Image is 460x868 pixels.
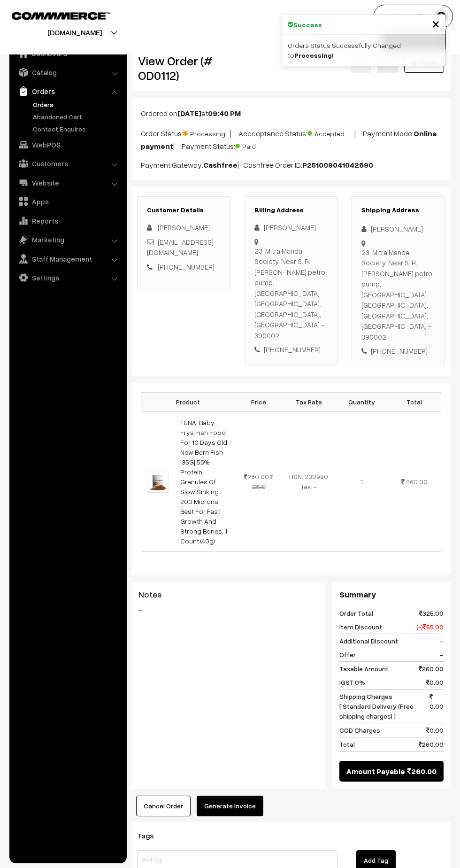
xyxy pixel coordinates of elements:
[361,224,435,234] div: [PERSON_NAME]
[254,344,328,355] div: [PHONE_NUMBER]
[197,796,263,816] button: Generate Invoice
[208,108,241,118] b: 09:40 PM
[12,193,123,210] a: Apps
[147,238,214,257] a: [EMAIL_ADDRESS][DOMAIN_NAME]
[307,126,354,139] span: Accepted
[235,392,283,411] th: Price
[294,51,332,59] strong: Processing
[419,739,444,749] span: 260.00
[388,392,441,411] th: Total
[183,126,230,139] span: Processing
[12,269,123,286] a: Settings
[141,159,441,170] p: Payment Gateway: | Cashfree Order ID:
[180,418,227,545] a: TUNAI Baby Frys Fish Food For 10 Days Old New Born Fish |35G| 55% Protein Granules Of Slow Sinkin...
[31,100,123,109] a: Orders
[254,206,328,214] h3: Billing Address
[426,725,444,735] span: 0.00
[361,346,435,356] div: [PHONE_NUMBER]
[289,473,328,490] span: HSN: 230990 Tax: -
[346,766,405,777] span: Amount Payable
[12,231,123,248] a: Marketing
[440,650,444,659] span: -
[406,478,428,486] span: 260.00
[361,247,435,342] div: 23, Mitra Mandal Society, Near S. R. [PERSON_NAME] petrol pump, [GEOGRAPHIC_DATA] [GEOGRAPHIC_DAT...
[360,478,363,486] span: 1
[429,691,444,721] span: 0.00
[339,691,429,721] span: Shipping Charges [ Standard Delivery (Free shipping charges) ]
[137,831,165,840] span: Tags
[12,83,123,100] a: Orders
[419,608,444,618] span: 325.00
[339,622,382,632] span: Item Discount
[282,35,445,66] div: Orders Status Successfully Changed to !
[407,766,437,777] span: 260.00
[12,64,123,81] a: Catalog
[158,263,215,271] a: [PHONE_NUMBER]
[432,16,440,31] button: Close
[254,246,328,341] div: 23, Mitra Mandal Society, Near S. R. [PERSON_NAME] petrol pump, [GEOGRAPHIC_DATA] [GEOGRAPHIC_DAT...
[426,677,444,687] span: 0.00
[293,20,322,30] strong: Success
[12,212,123,229] a: Reports
[361,206,435,214] h3: Shipping Address
[339,589,444,600] h3: Summary
[203,160,238,170] b: Cashfree
[339,725,380,735] span: COD Charges
[440,636,444,646] span: -
[12,12,110,19] img: COMMMERCE
[138,589,318,600] h3: Notes
[302,160,373,170] b: P251009041042690
[339,664,389,674] span: Taxable Amount
[432,15,440,32] span: ×
[12,136,123,153] a: WebPOS
[147,206,221,214] h3: Customer Details
[254,222,328,233] div: [PERSON_NAME]
[373,5,453,28] button: Tunai Love for…
[235,139,282,151] span: Paid
[416,622,444,632] span: (-) 65.00
[339,677,365,687] span: IGST 0%
[335,392,388,411] th: Quantity
[12,155,123,172] a: Customers
[31,112,123,122] a: Abandoned Cart
[138,604,318,615] blockquote: -
[147,471,169,493] img: L-05-Hatchery.jpg
[283,392,335,411] th: Tax Rate
[12,250,123,267] a: Staff Management
[434,9,448,23] img: user
[12,174,123,191] a: Website
[141,392,235,411] th: Product
[12,9,94,21] a: COMMMERCE
[419,664,444,674] span: 260.00
[339,608,373,618] span: Order Total
[339,636,398,646] span: Additional Discount
[177,108,201,118] b: [DATE]
[141,108,441,119] p: Ordered on at
[31,124,123,134] a: Contact Enquires
[141,126,441,152] p: Order Status: | Accceptance Status: | Payment Mode: | Payment Status:
[339,650,356,659] span: Offer
[339,739,355,749] span: Total
[136,796,191,816] button: Cancel Order
[158,223,210,232] span: [PERSON_NAME]
[244,473,269,480] span: 260.00
[15,21,135,44] button: [DOMAIN_NAME]
[138,54,230,83] h2: View Order (# OD0112)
